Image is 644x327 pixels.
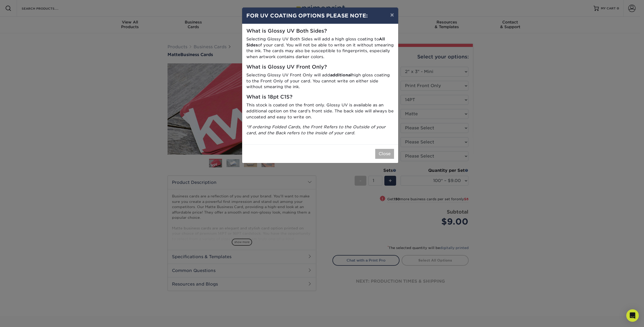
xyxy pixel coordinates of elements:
[386,8,398,22] button: ×
[330,72,352,77] strong: additional
[246,94,394,100] h5: What is 18pt C1S?
[246,72,394,90] p: Selecting Glossy UV Front Only will add high gloss coating to the Front Only of your card. You ca...
[246,64,394,70] h5: What is Glossy UV Front Only?
[246,124,386,135] i: *If ordering Folded Cards, the Front Refers to the Outside of your card, and the Back refers to t...
[375,149,394,159] button: Close
[246,36,394,60] p: Selecting Glossy UV Both Sides will add a high gloss coating to of your card. You will not be abl...
[626,309,639,322] div: Open Intercom Messenger
[246,12,394,20] h4: FOR UV COATING OPTIONS PLEASE NOTE:
[246,37,385,47] strong: All Sides
[246,102,394,120] p: This stock is coated on the front only. Glossy UV is available as an additional option on the car...
[246,28,394,34] h5: What is Glossy UV Both Sides?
